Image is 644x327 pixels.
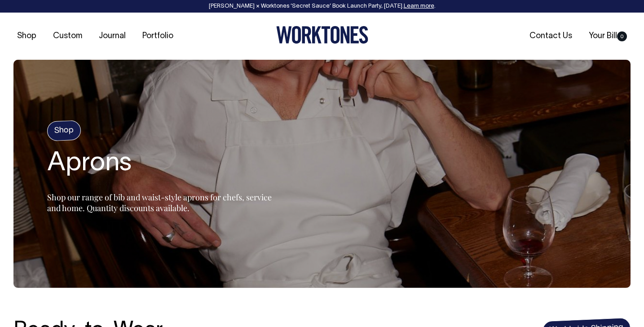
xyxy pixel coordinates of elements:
a: Learn more [404,4,434,9]
a: Custom [49,29,86,44]
a: Your Bill0 [585,29,631,44]
div: [PERSON_NAME] × Worktones ‘Secret Sauce’ Book Launch Party, [DATE]. . [9,3,635,9]
h4: Shop [47,120,81,141]
span: 0 [617,31,627,41]
a: Contact Us [526,29,576,44]
a: Portfolio [139,29,177,44]
span: Shop our range of bib and waist-style aprons for chefs, service and home. Quantity discounts avai... [47,192,272,213]
h2: Aprons [47,150,272,178]
a: Shop [13,29,40,44]
a: Journal [95,29,129,44]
